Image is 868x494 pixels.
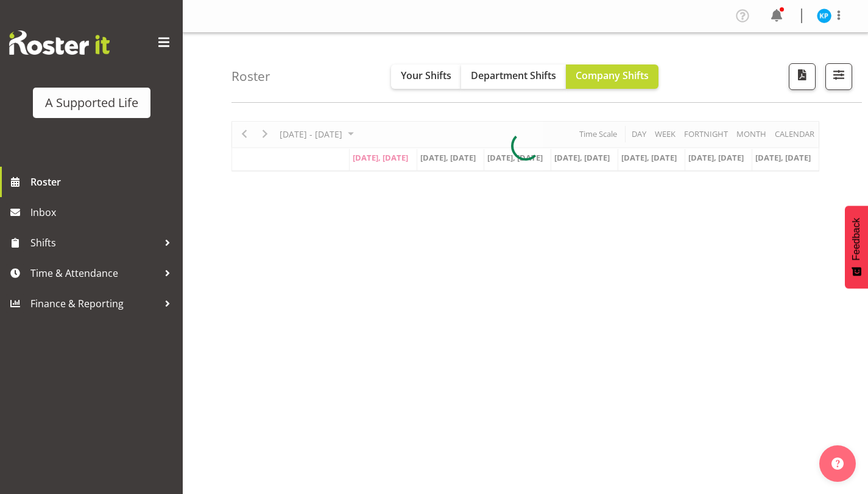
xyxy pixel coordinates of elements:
img: katy-pham11612.jpg [817,9,831,23]
img: Rosterit website logo [9,30,110,55]
img: help-xxl-2.png [831,457,844,470]
span: Feedback [851,218,862,260]
button: Feedback - Show survey [845,206,868,288]
div: A Supported Life [45,94,138,112]
button: Company Shifts [566,64,658,89]
h4: Roster [231,69,270,83]
span: Finance & Reporting [30,294,158,313]
span: Your Shifts [401,69,451,82]
span: Company Shifts [576,69,649,82]
span: Inbox [30,203,177,221]
span: Shifts [30,234,158,252]
button: Filter Shifts [825,63,852,90]
span: Department Shifts [471,69,556,82]
span: Time & Attendance [30,264,158,282]
button: Your Shifts [391,64,461,89]
button: Department Shifts [461,64,566,89]
button: Download a PDF of the roster according to the set date range. [789,63,816,90]
span: Roster [30,173,177,191]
